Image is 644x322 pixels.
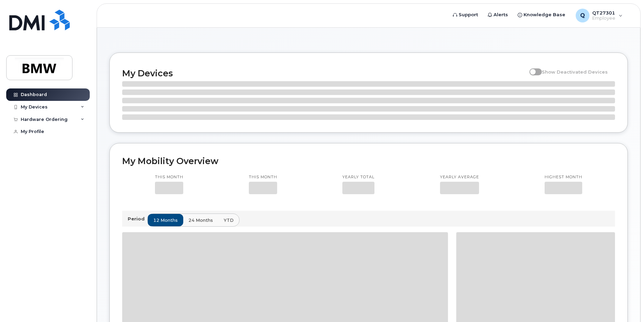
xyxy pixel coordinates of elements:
[529,65,535,71] input: Show Deactivated Devices
[155,174,183,180] p: This month
[249,174,277,180] p: This month
[224,217,234,224] span: YTD
[122,156,615,166] h2: My Mobility Overview
[122,68,526,78] h2: My Devices
[188,217,213,224] span: 24 months
[545,174,582,180] p: Highest month
[542,69,608,75] span: Show Deactivated Devices
[342,174,374,180] p: Yearly total
[128,216,147,222] p: Period
[440,174,479,180] p: Yearly average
